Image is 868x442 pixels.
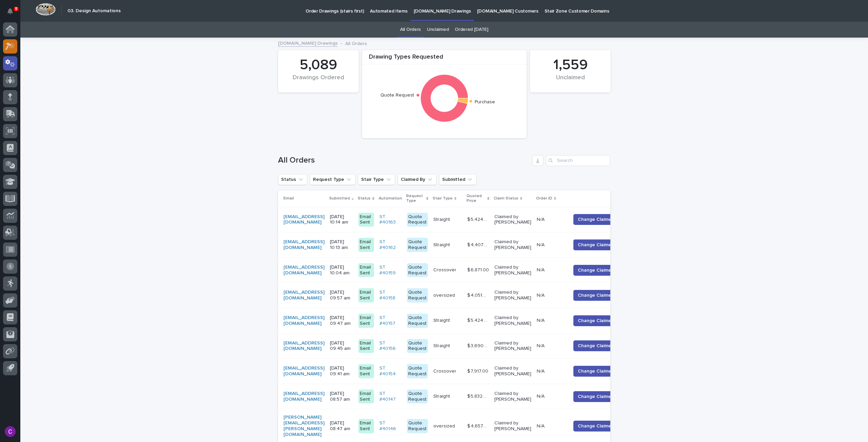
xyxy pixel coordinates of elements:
[467,215,490,223] p: $ 5,424.00
[278,155,530,165] h1: All Orders
[358,339,374,353] div: Email Sent
[537,342,546,349] p: N/A
[494,195,518,202] p: Claim Status
[578,368,613,375] span: Change Claimer
[578,317,613,324] span: Change Claimer
[467,422,490,429] p: $ 4,657.00
[407,364,428,378] div: Quote Request
[537,367,546,374] p: N/A
[433,195,453,202] p: Stair Type
[278,39,338,47] a: [DOMAIN_NAME] Drawings
[400,22,421,38] a: All Orders
[407,419,428,433] div: Quote Request
[15,6,17,11] p: 9
[379,420,401,432] a: ST #40146
[467,291,490,298] p: $ 4,051.00
[407,339,428,353] div: Quote Request
[330,239,353,251] p: [DATE] 10:13 am
[433,367,458,374] p: Crossover
[433,392,451,399] p: Straight
[573,290,617,301] button: Change Claimer
[578,342,613,349] span: Change Claimer
[283,415,324,437] a: [PERSON_NAME][EMAIL_ADDRESS][PERSON_NAME][DOMAIN_NAME]
[358,238,374,252] div: Email Sent
[433,291,456,298] p: oversized
[290,74,347,88] div: Drawings Ordered
[467,192,486,205] p: Quoted Price
[358,419,374,433] div: Email Sent
[537,316,546,323] p: N/A
[433,241,451,248] p: Straight
[358,314,374,328] div: Email Sent
[578,423,613,429] span: Change Claimer
[546,155,610,166] input: Search
[379,265,401,276] a: ST #40159
[379,239,401,251] a: ST #40162
[537,422,546,429] p: N/A
[358,213,374,227] div: Email Sent
[467,392,490,399] p: $ 5,832.00
[283,290,324,301] a: [EMAIL_ADDRESS][DOMAIN_NAME]
[379,315,401,327] a: ST #40157
[3,4,17,18] button: Notifications
[330,391,353,402] p: [DATE] 08:57 am
[537,266,546,273] p: N/A
[494,391,531,402] p: Claimed by [PERSON_NAME]
[67,8,121,14] h2: 03. Design Automations
[537,241,546,248] p: N/A
[330,340,353,352] p: [DATE] 09:45 am
[330,265,353,276] p: [DATE] 10:04 am
[330,365,353,377] p: [DATE] 09:41 am
[455,22,488,38] a: Ordered [DATE]
[573,421,617,432] button: Change Claimer
[290,57,347,73] div: 5,089
[358,288,374,302] div: Email Sent
[467,241,490,248] p: $ 4,407.00
[278,384,628,409] tr: [EMAIL_ADDRESS][DOMAIN_NAME] [DATE] 08:57 amEmail SentST #40147 Quote RequestStraightStraight $ 5...
[283,365,324,377] a: [EMAIL_ADDRESS][DOMAIN_NAME]
[330,420,353,432] p: [DATE] 08:47 am
[379,195,402,202] p: Automation
[494,290,531,301] p: Claimed by [PERSON_NAME]
[278,333,628,359] tr: [EMAIL_ADDRESS][DOMAIN_NAME] [DATE] 09:45 amEmail SentST #40156 Quote RequestStraightStraight $ 3...
[537,291,546,298] p: N/A
[358,390,374,404] div: Email Sent
[433,316,451,323] p: Straight
[398,174,436,185] button: Claimed By
[283,195,294,202] p: Email
[578,267,613,274] span: Change Claimer
[578,216,613,223] span: Change Claimer
[541,57,599,73] div: 1,559
[536,195,552,202] p: Order ID
[537,215,546,223] p: N/A
[578,393,613,400] span: Change Claimer
[494,315,531,327] p: Claimed by [PERSON_NAME]
[433,266,458,273] p: Crossover
[380,93,414,98] text: Quote Request
[278,207,628,232] tr: [EMAIL_ADDRESS][DOMAIN_NAME] [DATE] 10:14 amEmail SentST #40163 Quote RequestStraightStraight $ 5...
[283,315,324,327] a: [EMAIL_ADDRESS][DOMAIN_NAME]
[467,342,490,349] p: $ 3,690.00
[433,422,456,429] p: oversized
[379,340,401,352] a: ST #40156
[358,174,395,185] button: Stair Type
[494,340,531,352] p: Claimed by [PERSON_NAME]
[467,316,490,323] p: $ 5,424.00
[283,265,324,276] a: [EMAIL_ADDRESS][DOMAIN_NAME]
[494,265,531,276] p: Claimed by [PERSON_NAME]
[407,314,428,328] div: Quote Request
[439,174,476,185] button: Submitted
[358,195,371,202] p: Status
[573,214,617,225] button: Change Claimer
[573,265,617,276] button: Change Claimer
[573,239,617,250] button: Change Claimer
[358,364,374,378] div: Email Sent
[467,367,490,374] p: $ 7,917.00
[433,342,451,349] p: Straight
[541,74,599,88] div: Unclaimed
[407,390,428,404] div: Quote Request
[8,8,17,19] div: Notifications9
[537,392,546,399] p: N/A
[407,288,428,302] div: Quote Request
[283,214,324,226] a: [EMAIL_ADDRESS][DOMAIN_NAME]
